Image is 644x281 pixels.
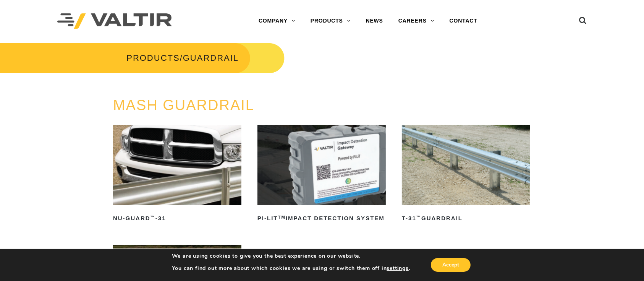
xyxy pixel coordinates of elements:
a: PI-LITTMImpact Detection System [257,125,386,224]
a: T-31™Guardrail [402,125,530,224]
a: NU-GUARD™-31 [113,125,241,224]
h2: PI-LIT Impact Detection System [257,212,386,224]
sup: TM [278,215,286,219]
span: GUARDRAIL [183,53,239,63]
h2: T-31 Guardrail [402,212,530,224]
a: CAREERS [391,13,442,29]
a: COMPANY [251,13,303,29]
a: CONTACT [442,13,485,29]
a: NEWS [358,13,391,29]
a: PRODUCTS [126,53,180,63]
p: We are using cookies to give you the best experience on our website. [172,253,410,260]
h2: NU-GUARD -31 [113,212,241,224]
a: PRODUCTS [303,13,358,29]
button: Accept [431,258,471,272]
button: settings [387,265,409,272]
sup: ™ [416,215,421,219]
p: You can find out more about which cookies we are using or switch them off in . [172,265,410,272]
img: Valtir [57,13,172,29]
sup: ™ [150,215,155,219]
a: MASH GUARDRAIL [113,97,254,113]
